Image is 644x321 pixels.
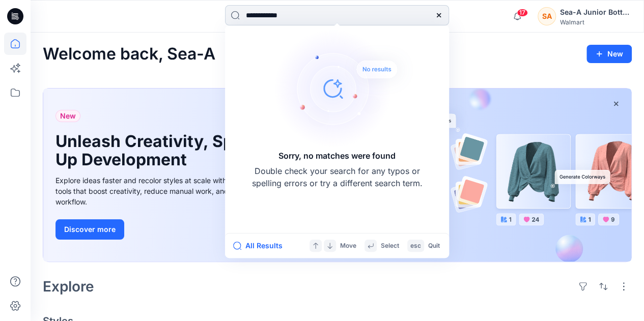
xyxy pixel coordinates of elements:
[560,6,631,18] div: Sea-A Junior Bottom
[517,9,528,17] span: 17
[55,219,124,240] button: Discover more
[60,110,76,122] span: New
[560,18,631,26] div: Walmart
[278,150,396,162] h5: Sorry, no matches were found
[340,241,356,251] p: Move
[43,45,215,64] h2: Welcome back, Sea-A
[233,240,289,252] button: All Results
[250,165,424,189] p: Double check your search for any typos or spelling errors or try a different search term.
[43,278,94,295] h2: Explore
[55,175,285,207] div: Explore ideas faster and recolor styles at scale with AI-powered tools that boost creativity, red...
[538,7,556,25] div: SA
[410,241,421,251] p: esc
[55,132,269,169] h1: Unleash Creativity, Speed Up Development
[274,27,416,150] img: Sorry, no matches were found
[381,241,399,251] p: Select
[586,45,632,63] button: New
[55,219,285,240] a: Discover more
[428,241,440,251] p: Quit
